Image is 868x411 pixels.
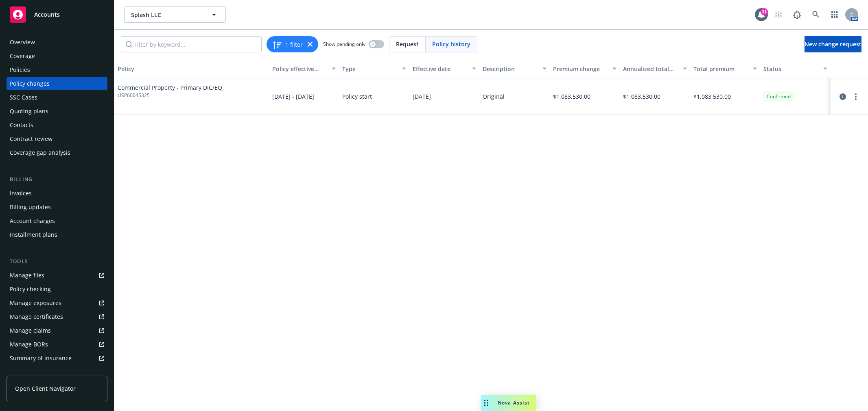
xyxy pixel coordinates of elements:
[269,59,339,78] button: Policy effective dates
[10,105,48,118] div: Quoting plans
[761,8,768,15] div: 31
[620,59,690,78] button: Annualized total premium change
[7,228,107,241] a: Installment plans
[10,36,35,49] div: Overview
[432,40,470,48] span: Policy history
[7,214,107,227] a: Account charges
[7,36,107,49] a: Overview
[10,352,72,365] div: Summary of insurance
[7,352,107,365] a: Summary of insurance
[7,3,107,26] a: Accounts
[114,59,269,78] button: Policy
[124,6,226,23] button: Splash LLC
[690,59,761,78] button: Total premium
[7,324,107,337] a: Manage claims
[272,65,327,73] div: Policy effective dates
[7,187,107,200] a: Invoices
[10,77,50,90] div: Policy changes
[7,77,107,90] a: Policy changes
[7,283,107,296] a: Policy checking
[285,40,303,49] span: 1 filter
[323,41,365,48] span: Show pending only
[481,395,536,411] button: Nova Assist
[693,65,748,73] div: Total premium
[623,92,660,101] span: $1,083,530.00
[339,59,409,78] button: Type
[10,132,52,145] div: Contract review
[763,65,818,73] div: Status
[7,91,107,104] a: SSC Cases
[118,92,222,99] span: USP00045325
[118,65,266,73] div: Policy
[7,105,107,118] a: Quoting plans
[409,59,480,78] button: Effective date
[553,92,590,101] span: $1,083,530.00
[553,65,608,73] div: Premium change
[767,93,791,100] span: Confirmed
[15,384,76,393] span: Open Client Navigator
[10,187,32,200] div: Invoices
[118,83,222,92] span: Commercial Property - Primary DIC/EQ
[396,40,419,48] span: Request
[10,324,51,337] div: Manage claims
[10,119,33,132] div: Contacts
[483,92,505,101] div: Original
[851,92,861,102] a: more
[479,59,550,78] button: Description
[808,6,824,23] a: Search
[693,92,731,101] span: $1,083,530.00
[805,40,861,48] span: New change request
[413,92,431,101] span: [DATE]
[7,50,107,63] a: Coverage
[10,91,37,104] div: SSC Cases
[770,6,787,23] a: Start snowing
[272,92,314,101] span: [DATE] - [DATE]
[121,36,262,52] input: Filter by keyword...
[10,228,57,241] div: Installment plans
[10,283,51,296] div: Policy checking
[10,50,35,63] div: Coverage
[413,65,468,73] div: Effective date
[483,65,538,73] div: Description
[10,338,48,351] div: Manage BORs
[498,399,530,406] span: Nova Assist
[7,296,107,309] a: Manage exposures
[10,214,55,227] div: Account charges
[10,310,63,323] div: Manage certificates
[826,6,843,23] a: Switch app
[342,65,397,73] div: Type
[7,146,107,159] a: Coverage gap analysis
[10,146,70,159] div: Coverage gap analysis
[805,36,861,52] a: New change request
[838,92,848,102] a: circleInformation
[7,132,107,145] a: Contract review
[131,11,201,19] span: Splash LLC
[7,63,107,76] a: Policies
[7,310,107,323] a: Manage certificates
[550,59,620,78] button: Premium change
[623,65,678,73] div: Annualized total premium change
[7,257,107,266] div: Tools
[760,59,831,78] button: Status
[7,338,107,351] a: Manage BORs
[10,201,51,214] div: Billing updates
[342,92,372,101] span: Policy start
[789,6,805,23] a: Report a Bug
[10,269,44,282] div: Manage files
[10,63,30,76] div: Policies
[481,395,491,411] div: Drag to move
[7,119,107,132] a: Contacts
[7,201,107,214] a: Billing updates
[7,269,107,282] a: Manage files
[34,11,60,18] span: Accounts
[10,296,61,309] div: Manage exposures
[7,175,107,184] div: Billing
